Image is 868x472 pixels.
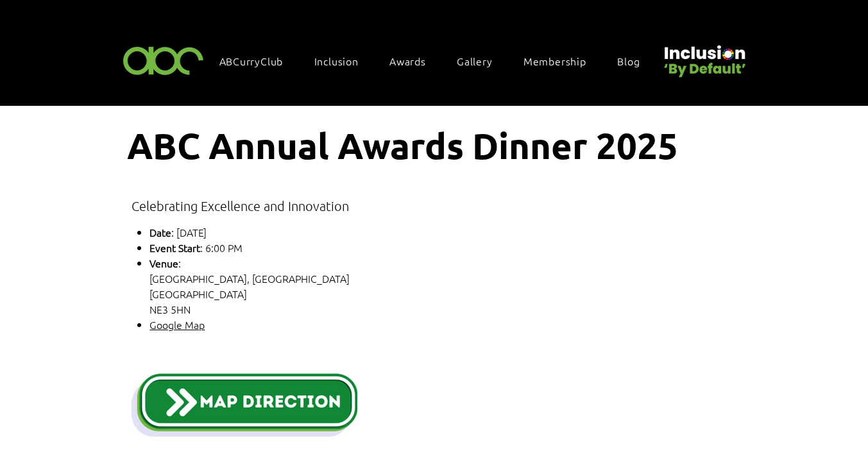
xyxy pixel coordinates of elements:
[611,47,659,74] a: Blog
[213,47,660,74] nav: Site
[450,47,512,74] a: Gallery
[617,54,640,68] span: Blog
[523,54,586,68] span: Membership
[149,317,205,332] a: Google Map
[149,256,178,270] span: Venue
[149,240,584,255] p: : 6:00 PM
[517,47,606,74] a: Membership
[149,225,171,239] span: Date
[149,255,584,317] p: : [GEOGRAPHIC_DATA], [GEOGRAPHIC_DATA] [GEOGRAPHIC_DATA] NE3 5HN
[213,47,303,74] a: ABCurryClub
[132,369,357,440] img: Blue Modern Game Button Twitch Panel.png
[308,47,378,74] div: Inclusion
[660,35,748,79] img: Untitled design (22).png
[149,240,200,255] span: Event Start
[383,47,445,74] div: Awards
[127,122,678,167] span: ABC Annual Awards Dinner 2025
[389,54,426,68] span: Awards
[149,224,584,240] p: : [DATE]
[314,54,359,68] span: Inclusion
[457,54,493,68] span: Gallery
[132,198,349,214] span: Celebrating Excellence and Innovation
[119,41,208,79] img: ABC-Logo-Blank-Background-01-01-2.png
[219,54,284,68] span: ABCurryClub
